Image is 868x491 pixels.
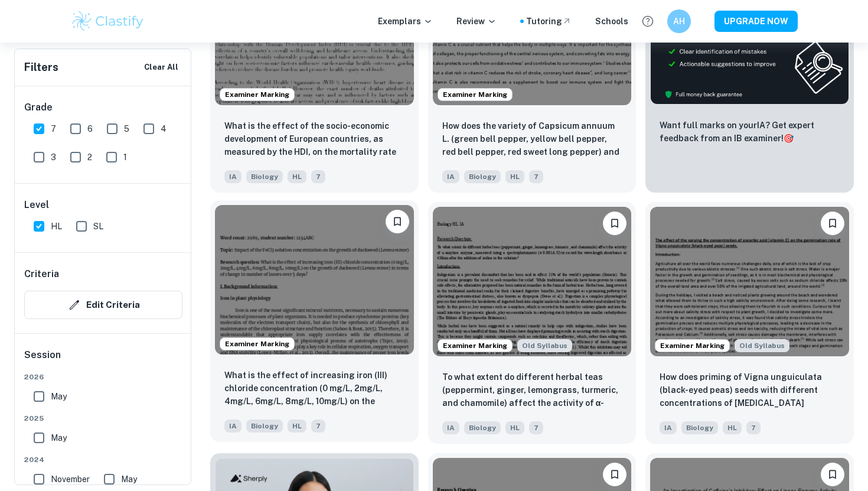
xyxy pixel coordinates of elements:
[24,454,182,465] span: 2024
[667,9,691,33] button: AH
[821,463,844,486] button: Bookmark
[433,207,632,356] img: Biology IA example thumbnail: To what extent do different herbal teas
[24,372,182,382] span: 2026
[51,431,67,444] span: May
[529,170,543,183] span: 7
[442,370,622,411] p: To what extent do different herbal teas (peppermint, ginger, lemongrass, turmeric, and chamomile)...
[220,89,294,100] span: Examiner Marking
[51,390,67,403] span: May
[288,420,306,433] span: HL
[24,291,182,319] button: Edit Criteria
[123,151,127,164] span: 1
[723,421,742,434] span: HL
[464,170,501,183] span: Biology
[246,170,283,183] span: Biology
[660,119,840,145] p: Want full marks on your IA ? Get expert feedback from an IB examiner!
[660,370,840,411] p: How does priming of Vigna unguiculata (black-eyed peas) seeds with different concentrations of as...
[456,15,497,28] p: Review
[210,202,419,443] a: Examiner MarkingBookmarkWhat is the effect of increasing iron (III) chloride concentration (0 mg/...
[93,220,103,233] span: SL
[51,151,56,164] span: 3
[735,339,789,352] span: Old Syllabus
[517,339,572,352] span: Old Syllabus
[24,59,58,76] h6: Filters
[141,58,181,76] button: Clear All
[87,122,93,135] span: 6
[438,340,512,351] span: Examiner Marking
[288,170,306,183] span: HL
[70,9,145,33] img: Clastify logo
[224,119,404,160] p: What is the effect of the socio-economic development of European countries, as measured by the HD...
[438,89,512,100] span: Examiner Marking
[645,202,854,443] a: Examiner MarkingStarting from the May 2025 session, the Biology IA requirements have changed. It'...
[655,340,729,351] span: Examiner Marking
[526,15,572,28] a: Tutoring
[51,220,62,233] span: HL
[51,122,56,135] span: 7
[821,212,844,235] button: Bookmark
[224,170,242,183] span: IA
[681,421,718,434] span: Biology
[24,413,182,424] span: 2025
[220,339,294,349] span: Examiner Marking
[595,15,628,28] a: Schools
[603,212,626,235] button: Bookmark
[603,463,626,486] button: Bookmark
[714,11,798,32] button: UPGRADE NOW
[660,421,677,434] span: IA
[746,421,761,434] span: 7
[311,170,325,183] span: 7
[24,198,182,212] h6: Level
[24,100,182,115] h6: Grade
[121,473,137,486] span: May
[428,202,637,443] a: Examiner MarkingStarting from the May 2025 session, the Biology IA requirements have changed. It'...
[529,421,543,434] span: 7
[505,421,524,434] span: HL
[51,473,90,486] span: November
[161,122,167,135] span: 4
[442,119,622,160] p: How does the variety of Capsicum annuum L. (green bell pepper, yellow bell pepper, red bell peppe...
[442,421,459,434] span: IA
[784,134,794,143] span: 🎯
[464,421,501,434] span: Biology
[311,420,325,433] span: 7
[673,15,686,28] h6: AH
[517,339,572,352] div: Starting from the May 2025 session, the Biology IA requirements have changed. It's OK to refer to...
[87,151,92,164] span: 2
[246,420,283,433] span: Biology
[386,210,409,233] button: Bookmark
[735,339,789,352] div: Starting from the May 2025 session, the Biology IA requirements have changed. It's OK to refer to...
[505,170,524,183] span: HL
[224,369,404,409] p: What is the effect of increasing iron (III) chloride concentration (0 mg/L, 2mg/L, 4mg/L, 6mg/L, ...
[650,207,849,356] img: Biology IA example thumbnail: How does priming of Vigna unguiculata (b
[224,420,242,433] span: IA
[442,170,459,183] span: IA
[638,11,658,31] button: Help and Feedback
[124,122,129,135] span: 5
[215,205,414,354] img: Biology IA example thumbnail: What is the effect of increasing iron (I
[24,267,59,281] h6: Criteria
[378,15,433,28] p: Exemplars
[24,348,182,372] h6: Session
